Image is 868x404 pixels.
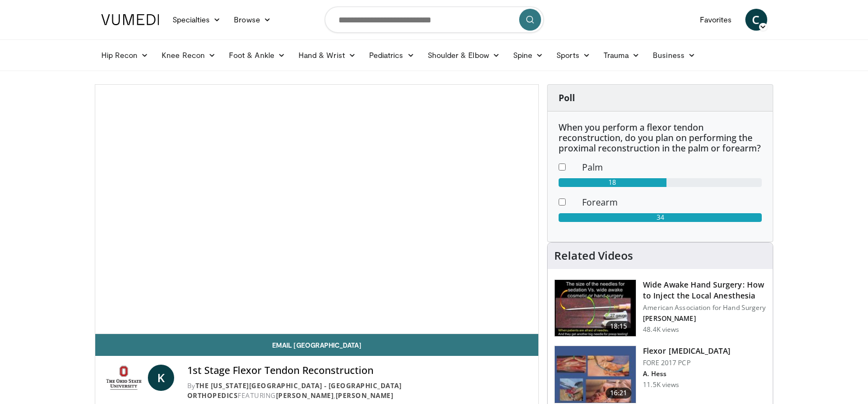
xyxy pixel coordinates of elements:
a: Spine [507,44,550,66]
img: The Ohio State University - Wexner Medical Center Orthopedics [104,365,143,391]
a: C [745,9,767,31]
img: VuMedi Logo [101,14,159,25]
a: Browse [227,9,278,31]
dd: Forearm [574,196,770,209]
a: Pediatrics [363,44,421,66]
a: K [148,365,174,391]
a: Shoulder & Elbow [421,44,507,66]
p: A. Hess [643,370,731,378]
h3: Wide Awake Hand Surgery: How to Inject the Local Anesthesia [643,279,766,301]
a: Knee Recon [155,44,222,66]
a: Sports [550,44,597,66]
div: By FEATURING , [187,381,530,401]
a: Foot & Ankle [222,44,292,66]
img: 7006d695-e87b-44ca-8282-580cfbaead39.150x105_q85_crop-smart_upscale.jpg [555,346,636,403]
a: Email [GEOGRAPHIC_DATA] [95,334,539,356]
input: Search topics, interventions [325,7,544,33]
a: [PERSON_NAME] [336,391,394,400]
img: Q2xRg7exoPLTwO8X4xMDoxOjBrO-I4W8_1.150x105_q85_crop-smart_upscale.jpg [555,280,636,337]
a: Favorites [693,9,739,31]
a: [PERSON_NAME] [276,391,334,400]
strong: Poll [559,92,575,104]
a: Hip Recon [95,44,156,66]
div: 18 [559,178,666,187]
a: Specialties [166,9,228,31]
a: Hand & Wrist [292,44,363,66]
video-js: Video Player [95,85,539,334]
p: FORE 2017 PCP [643,359,731,367]
p: [PERSON_NAME] [643,314,766,323]
div: 34 [559,213,762,222]
h3: Flexor [MEDICAL_DATA] [643,346,731,356]
span: 18:15 [606,321,632,332]
a: The [US_STATE][GEOGRAPHIC_DATA] - [GEOGRAPHIC_DATA] Orthopedics [187,381,402,400]
p: 48.4K views [643,325,679,334]
p: American Association for Hand Surgery [643,303,766,312]
h6: When you perform a flexor tendon reconstruction, do you plan on performing the proximal reconstru... [559,122,762,154]
a: 16:21 Flexor [MEDICAL_DATA] FORE 2017 PCP A. Hess 11.5K views [554,346,766,403]
dd: Palm [574,161,770,174]
a: 18:15 Wide Awake Hand Surgery: How to Inject the Local Anesthesia American Association for Hand S... [554,279,766,337]
p: 11.5K views [643,380,679,389]
h4: 1st Stage Flexor Tendon Reconstruction [187,365,530,377]
span: 16:21 [606,388,632,399]
a: Trauma [597,44,647,66]
h4: Related Videos [554,249,633,262]
a: Business [646,44,702,66]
